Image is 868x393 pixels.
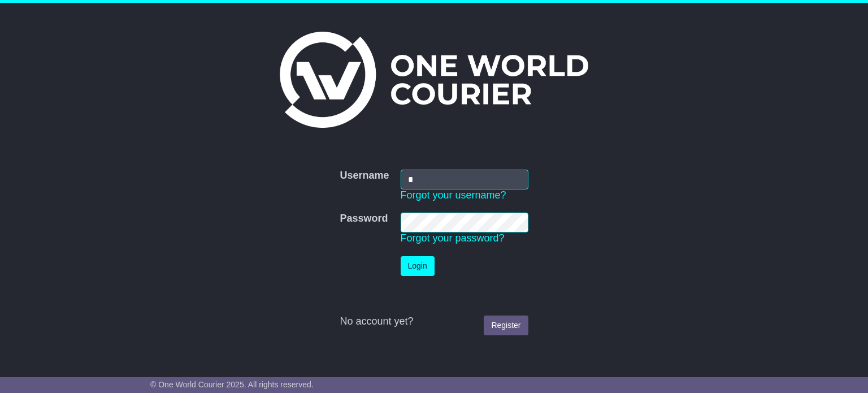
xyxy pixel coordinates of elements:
[340,170,389,182] label: Username
[484,316,528,335] a: Register
[340,316,528,328] div: No account yet?
[340,213,388,225] label: Password
[280,32,588,128] img: One World
[401,232,505,244] a: Forgot your password?
[401,189,506,201] a: Forgot your username?
[401,256,435,276] button: Login
[150,380,314,389] span: © One World Courier 2025. All rights reserved.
